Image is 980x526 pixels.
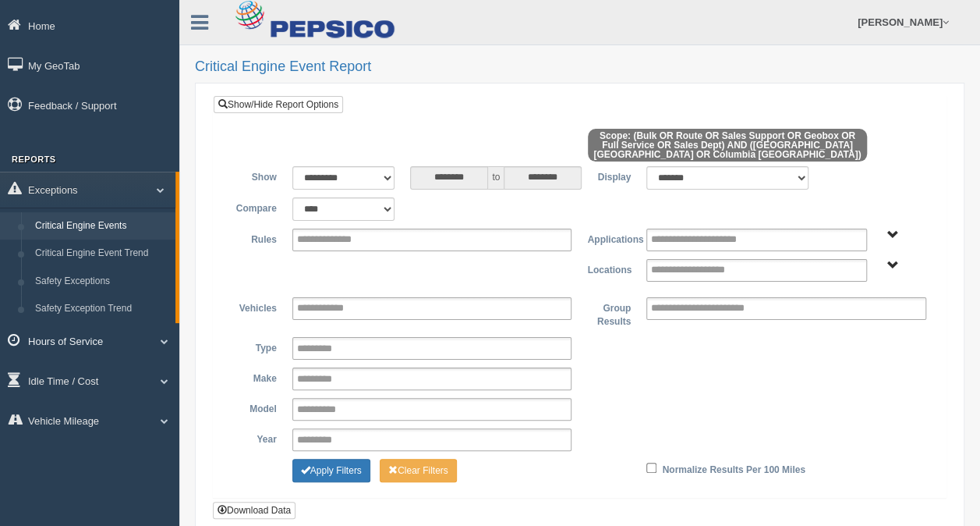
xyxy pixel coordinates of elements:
a: Safety Exceptions [28,268,175,296]
label: Type [225,337,285,356]
button: Change Filter Options [380,459,457,482]
label: Show [225,166,285,185]
label: Locations [580,259,639,278]
label: Model [225,398,285,417]
button: Change Filter Options [292,459,370,482]
span: to [488,166,504,190]
label: Vehicles [225,297,285,316]
label: Group Results [579,297,639,329]
button: Download Data [213,502,295,519]
label: Applications [579,229,639,247]
label: Make [225,368,285,386]
a: Safety Exception Trend [28,295,175,323]
label: Compare [225,197,285,216]
a: Show/Hide Report Options [214,96,343,113]
label: Display [579,166,639,185]
label: Normalize Results Per 100 Miles [662,459,805,478]
a: Critical Engine Event Trend [28,240,175,268]
a: Critical Engine Events [28,212,175,240]
h2: Critical Engine Event Report [195,59,964,75]
span: Scope: (Bulk OR Route OR Sales Support OR Geobox OR Full Service OR Sales Dept) AND ([GEOGRAPHIC_... [588,129,868,162]
label: Rules [225,229,285,247]
label: Year [225,428,285,447]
